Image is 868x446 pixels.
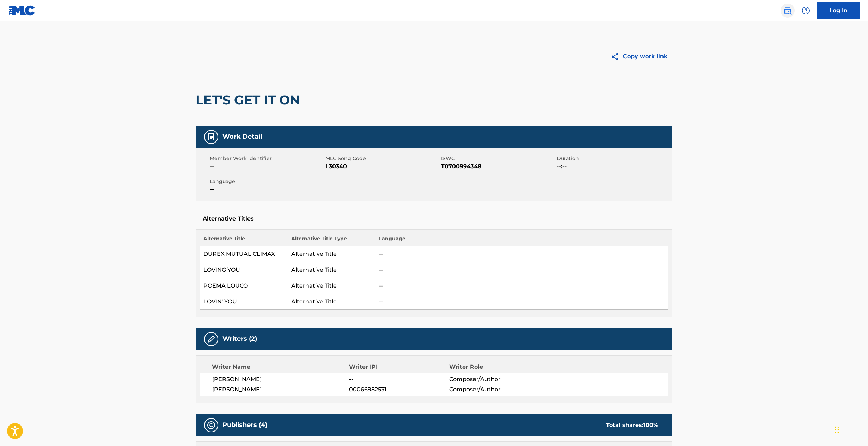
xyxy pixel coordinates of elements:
[835,419,839,440] div: Drag
[200,262,288,278] td: LOVING YOU
[200,278,288,294] td: POEMA LOUCO
[441,162,555,171] span: T0700994348
[449,363,540,371] div: Writer Role
[783,6,792,15] img: search
[325,155,439,162] span: MLC Song Code
[817,2,860,19] a: Log In
[222,335,257,343] h5: Writers (2)
[207,133,215,141] img: Work Detail
[207,335,215,343] img: Writers
[200,294,288,310] td: LOVIN' YOU
[557,155,671,162] span: Duration
[288,278,375,294] td: Alternative Title
[449,375,540,384] span: Composer/Author
[222,133,262,141] h5: Work Detail
[557,162,671,171] span: --:--
[349,363,450,371] div: Writer IPI
[222,421,267,429] h5: Publishers (4)
[196,92,304,108] h2: LET'S GET IT ON
[349,385,449,394] span: 00066982531
[288,294,375,310] td: Alternative Title
[606,421,658,429] div: Total shares:
[606,48,672,65] button: Copy work link
[210,162,324,171] span: --
[799,4,813,18] div: Help
[8,5,36,16] img: MLC Logo
[802,6,810,15] img: help
[288,235,375,246] th: Alternative Title Type
[212,385,349,394] span: [PERSON_NAME]
[643,422,658,428] span: 100 %
[375,235,668,246] th: Language
[375,262,668,278] td: --
[781,4,795,18] a: Public Search
[375,294,668,310] td: --
[210,185,324,194] span: --
[375,278,668,294] td: --
[611,52,623,61] img: Copy work link
[210,155,324,162] span: Member Work Identifier
[325,162,439,171] span: L30340
[200,246,288,262] td: DUREX MUTUAL CLIMAX
[349,375,449,384] span: --
[203,215,665,222] h5: Alternative Titles
[441,155,555,162] span: ISWC
[375,246,668,262] td: --
[449,385,540,394] span: Composer/Author
[288,246,375,262] td: Alternative Title
[212,363,349,371] div: Writer Name
[207,421,215,429] img: Publishers
[200,235,288,246] th: Alternative Title
[288,262,375,278] td: Alternative Title
[212,375,349,384] span: [PERSON_NAME]
[833,412,868,446] iframe: Chat Widget
[210,178,324,185] span: Language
